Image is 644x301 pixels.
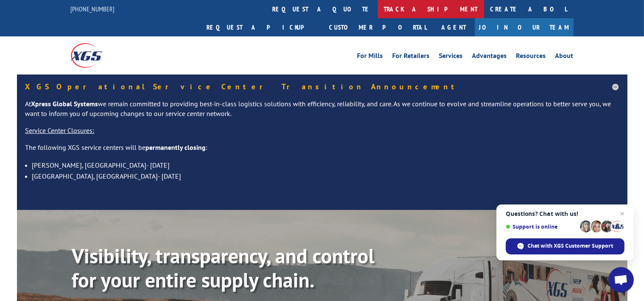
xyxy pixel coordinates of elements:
[323,18,433,36] a: Customer Portal
[506,238,624,254] span: Chat with XGS Customer Support
[506,210,624,217] span: Questions? Chat with us!
[25,83,619,91] h5: XGS Operational Service Center Transition Announcement
[31,99,98,108] strong: Xpress Global Systems
[71,5,115,13] a: [PHONE_NUMBER]
[555,52,574,62] a: About
[25,126,95,135] u: Service Center Closures:
[25,99,619,126] p: At we remain committed to providing best-in-class logistics solutions with efficiency, reliabilit...
[475,18,574,36] a: Join Our Team
[516,52,546,62] a: Resources
[201,18,323,36] a: Request a pickup
[472,52,507,62] a: Advantages
[506,224,577,230] span: Support is online
[439,52,463,62] a: Services
[528,242,613,250] span: Chat with XGS Customer Support
[357,52,383,62] a: For Mills
[72,243,375,293] b: Visibility, transparency, and control for your entire supply chain.
[146,143,206,152] strong: permanently closing
[32,160,619,171] li: [PERSON_NAME], [GEOGRAPHIC_DATA]- [DATE]
[393,52,430,62] a: For Retailers
[608,267,634,293] a: Open chat
[32,171,619,182] li: [GEOGRAPHIC_DATA], [GEOGRAPHIC_DATA]- [DATE]
[433,18,475,36] a: Agent
[25,143,619,160] p: The following XGS service centers will be :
